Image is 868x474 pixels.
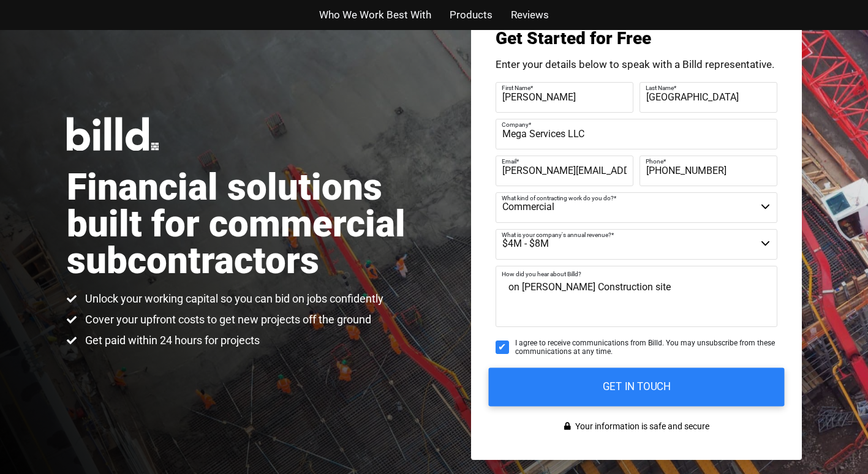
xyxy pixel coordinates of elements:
[511,6,549,24] a: Reviews
[450,6,492,24] a: Products
[319,6,431,24] a: Who We Work Best With
[496,266,777,327] textarea: on [PERSON_NAME] Construction site
[502,271,581,277] span: How did you hear about Billd?
[496,30,777,47] h3: Get Started for Free
[646,157,663,164] span: Phone
[496,340,509,354] input: I agree to receive communications from Billd. You may unsubscribe from these communications at an...
[82,292,383,306] span: Unlock your working capital so you can bid on jobs confidently
[496,59,777,70] p: Enter your details below to speak with a Billd representative.
[82,312,371,327] span: Cover your upfront costs to get new projects off the ground
[502,121,529,127] span: Company
[502,157,516,164] span: Email
[67,169,434,279] h1: Financial solutions built for commercial subcontractors
[502,84,530,91] span: First Name
[82,333,260,348] span: Get paid within 24 hours for projects
[572,418,709,435] span: Your information is safe and secure
[488,367,784,406] input: GET IN TOUCH
[515,339,777,356] span: I agree to receive communications from Billd. You may unsubscribe from these communications at an...
[646,84,674,91] span: Last Name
